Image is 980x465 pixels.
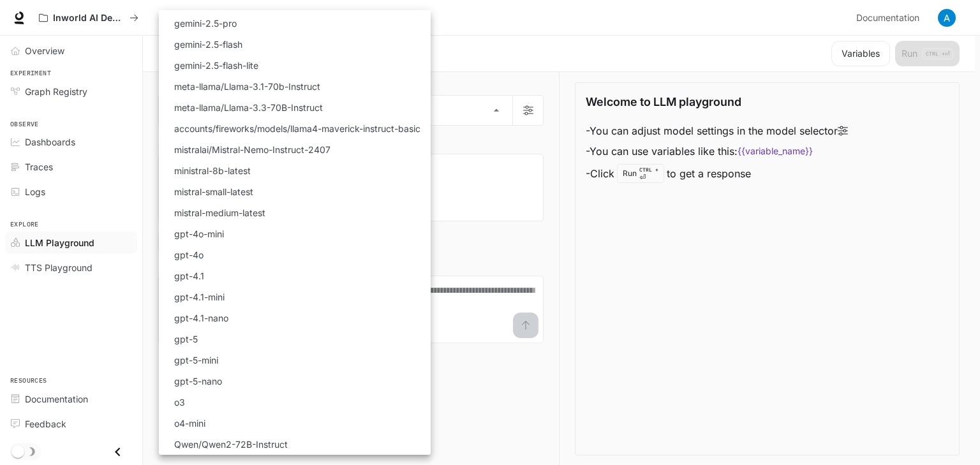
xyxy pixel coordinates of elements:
[174,17,237,30] p: gemini-2.5-pro
[174,143,330,156] p: mistralai/Mistral-Nemo-Instruct-2407
[174,269,204,283] p: gpt-4.1
[174,227,224,240] p: gpt-4o-mini
[174,164,251,177] p: ministral-8b-latest
[174,438,288,451] p: Qwen/Qwen2-72B-Instruct
[174,80,320,93] p: meta-llama/Llama-3.1-70b-Instruct
[174,38,242,51] p: gemini-2.5-flash
[174,395,185,409] p: o3
[174,59,258,72] p: gemini-2.5-flash-lite
[174,417,205,430] p: o4-mini
[174,101,323,114] p: meta-llama/Llama-3.3-70B-Instruct
[174,374,222,388] p: gpt-5-nano
[174,122,420,135] p: accounts/fireworks/models/llama4-maverick-instruct-basic
[174,311,228,325] p: gpt-4.1-nano
[174,248,204,262] p: gpt-4o
[174,185,253,198] p: mistral-small-latest
[174,290,225,304] p: gpt-4.1-mini
[174,353,218,367] p: gpt-5-mini
[174,332,198,346] p: gpt-5
[174,206,265,219] p: mistral-medium-latest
